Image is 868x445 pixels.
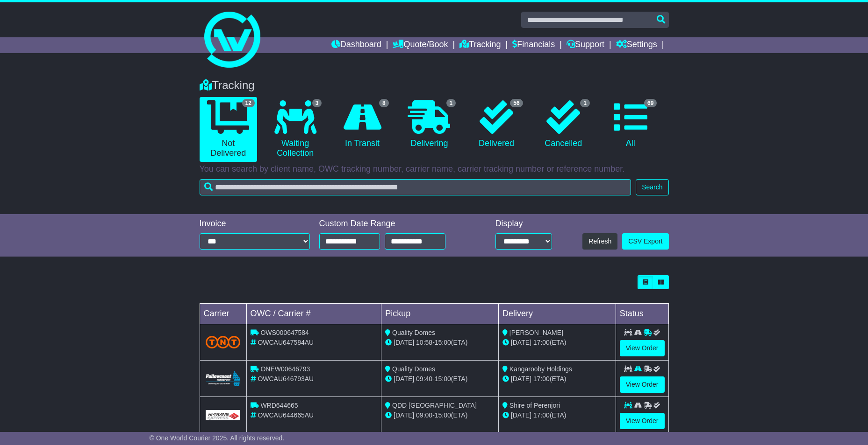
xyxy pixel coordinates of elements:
[392,329,435,336] span: Quality Domes
[333,97,391,152] a: 8 In Transit
[385,338,495,348] div: - (ETA)
[206,371,241,386] img: Followmont_Transport.png
[394,339,414,346] span: [DATE]
[200,304,246,324] td: Carrier
[446,99,456,107] span: 1
[200,97,257,162] a: 12 Not Delivered
[620,376,665,393] a: View Order
[392,365,435,373] span: Quality Domes
[266,97,324,162] a: 3 Waiting Collection
[620,340,665,356] a: View Order
[242,99,255,107] span: 12
[260,402,298,409] span: WRD644665
[200,164,669,174] p: You can search by client name, OWC tracking number, carrier name, carrier tracking number or refe...
[150,434,285,442] span: © One World Courier 2025. All rights reserved.
[602,97,659,152] a: 69 All
[401,97,458,152] a: 1 Delivering
[393,37,448,53] a: Quote/Book
[200,219,310,229] div: Invoice
[620,413,665,429] a: View Order
[258,375,314,382] span: OWCAU646793AU
[416,375,432,382] span: 09:40
[510,99,523,107] span: 56
[312,99,322,107] span: 3
[511,339,531,346] span: [DATE]
[394,411,414,419] span: [DATE]
[535,97,592,152] a: 1 Cancelled
[495,219,552,229] div: Display
[385,374,495,384] div: - (ETA)
[392,402,477,409] span: QDD [GEOGRAPHIC_DATA]
[260,365,310,373] span: ONEW00646793
[381,304,499,324] td: Pickup
[567,37,604,53] a: Support
[644,99,657,107] span: 69
[258,411,314,419] span: OWCAU644665AU
[511,411,531,419] span: [DATE]
[533,339,550,346] span: 17:00
[435,339,451,346] span: 15:00
[260,329,309,336] span: OWS000647584
[616,304,668,324] td: Status
[459,37,501,53] a: Tracking
[533,411,550,419] span: 17:00
[394,375,414,382] span: [DATE]
[622,233,668,250] a: CSV Export
[319,219,469,229] div: Custom Date Range
[206,410,241,420] img: GetCarrierServiceLogo
[258,339,314,346] span: OWCAU647584AU
[416,339,432,346] span: 10:58
[582,233,617,250] button: Refresh
[502,338,612,348] div: (ETA)
[512,37,555,53] a: Financials
[502,410,612,420] div: (ETA)
[379,99,389,107] span: 8
[511,375,531,382] span: [DATE]
[385,410,495,420] div: - (ETA)
[435,375,451,382] span: 15:00
[498,304,616,324] td: Delivery
[509,402,560,409] span: Shire of Perenjori
[416,411,432,419] span: 09:00
[616,37,657,53] a: Settings
[509,329,563,336] span: [PERSON_NAME]
[467,97,525,152] a: 56 Delivered
[206,336,241,348] img: TNT_Domestic.png
[502,374,612,384] div: (ETA)
[636,179,668,195] button: Search
[195,79,674,92] div: Tracking
[580,99,590,107] span: 1
[509,365,572,373] span: Kangarooby Holdings
[533,375,550,382] span: 17:00
[331,37,381,53] a: Dashboard
[246,304,381,324] td: OWC / Carrier #
[435,411,451,419] span: 15:00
